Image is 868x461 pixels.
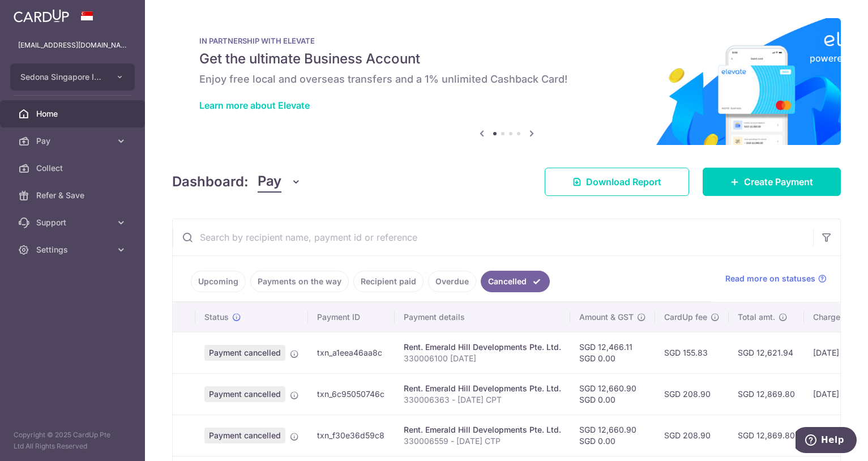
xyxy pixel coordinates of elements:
[579,311,634,323] span: Amount & GST
[570,415,655,456] td: SGD 12,660.90 SGD 0.00
[250,271,349,292] a: Payments on the way
[570,373,655,415] td: SGD 12,660.90 SGD 0.00
[655,415,729,456] td: SGD 208.90
[36,244,111,255] span: Settings
[404,424,561,436] div: Rent. Emerald Hill Developments Pte. Ltd.
[744,175,813,189] span: Create Payment
[308,332,395,373] td: txn_a1eea46aa8c
[258,171,301,193] button: Pay
[703,168,841,196] a: Create Payment
[725,273,827,284] a: Read more on statuses
[570,332,655,373] td: SGD 12,466.11 SGD 0.00
[36,135,111,147] span: Pay
[36,190,111,201] span: Refer & Save
[204,386,285,402] span: Payment cancelled
[308,302,395,332] th: Payment ID
[481,271,550,292] a: Cancelled
[172,18,841,145] img: Renovation banner
[664,311,707,323] span: CardUp fee
[199,72,814,86] h6: Enjoy free local and overseas transfers and a 1% unlimited Cashback Card!
[308,415,395,456] td: txn_f30e36d59c8
[404,353,561,364] p: 330006100 [DATE]
[353,271,424,292] a: Recipient paid
[655,332,729,373] td: SGD 155.83
[395,302,570,332] th: Payment details
[655,373,729,415] td: SGD 208.90
[796,427,857,455] iframe: Opens a widget where you can find more information
[204,345,285,361] span: Payment cancelled
[173,219,813,255] input: Search by recipient name, payment id or reference
[199,50,814,68] h5: Get the ultimate Business Account
[36,217,111,228] span: Support
[191,271,246,292] a: Upcoming
[586,175,661,189] span: Download Report
[738,311,775,323] span: Total amt.
[813,311,860,323] span: Charge date
[18,40,127,51] p: [EMAIL_ADDRESS][DOMAIN_NAME]
[10,63,135,91] button: Sedona Singapore International Pte Ltd
[729,332,804,373] td: SGD 12,621.94
[199,36,814,45] p: IN PARTNERSHIP WITH ELEVATE
[729,415,804,456] td: SGD 12,869.80
[729,373,804,415] td: SGD 12,869.80
[36,108,111,119] span: Home
[404,342,561,353] div: Rent. Emerald Hill Developments Pte. Ltd.
[199,100,310,111] a: Learn more about Elevate
[36,163,111,174] span: Collect
[308,373,395,415] td: txn_6c95050746c
[404,394,561,405] p: 330006363 - [DATE] CPT
[14,9,69,23] img: CardUp
[20,71,104,83] span: Sedona Singapore International Pte Ltd
[172,172,249,192] h4: Dashboard:
[428,271,476,292] a: Overdue
[204,311,229,323] span: Status
[258,171,281,193] span: Pay
[725,273,815,284] span: Read more on statuses
[545,168,689,196] a: Download Report
[204,428,285,443] span: Payment cancelled
[404,383,561,394] div: Rent. Emerald Hill Developments Pte. Ltd.
[404,436,561,447] p: 330006559 - [DATE] CTP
